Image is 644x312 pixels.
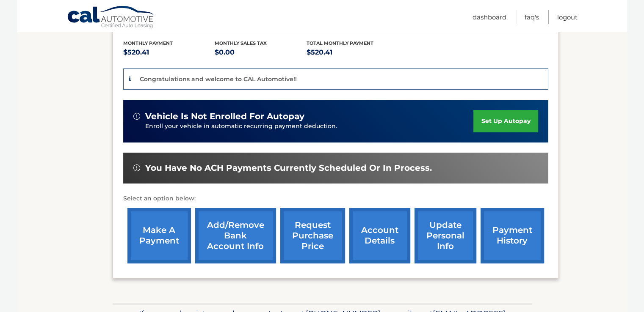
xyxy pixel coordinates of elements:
[349,208,410,263] a: account details
[145,111,304,122] span: vehicle is not enrolled for autopay
[307,47,398,58] p: $520.41
[133,164,140,171] img: alert-white.svg
[307,40,373,46] span: Total Monthly Payment
[525,10,539,24] a: FAQ's
[123,40,173,46] span: Monthly Payment
[67,5,156,30] a: Cal Automotive
[140,75,297,83] p: Congratulations and welcome to CAL Automotive!!
[145,122,474,131] p: Enroll your vehicle in automatic recurring payment deduction.
[215,47,307,58] p: $0.00
[415,208,476,263] a: update personal info
[473,110,538,132] a: set up autopay
[557,10,578,24] a: Logout
[195,208,276,263] a: Add/Remove bank account info
[123,194,548,204] p: Select an option below:
[123,47,215,58] p: $520.41
[215,40,267,46] span: Monthly sales Tax
[473,10,506,24] a: Dashboard
[280,208,345,263] a: request purchase price
[145,163,432,173] span: You have no ACH payments currently scheduled or in process.
[127,208,191,263] a: make a payment
[133,113,140,120] img: alert-white.svg
[481,208,544,263] a: payment history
